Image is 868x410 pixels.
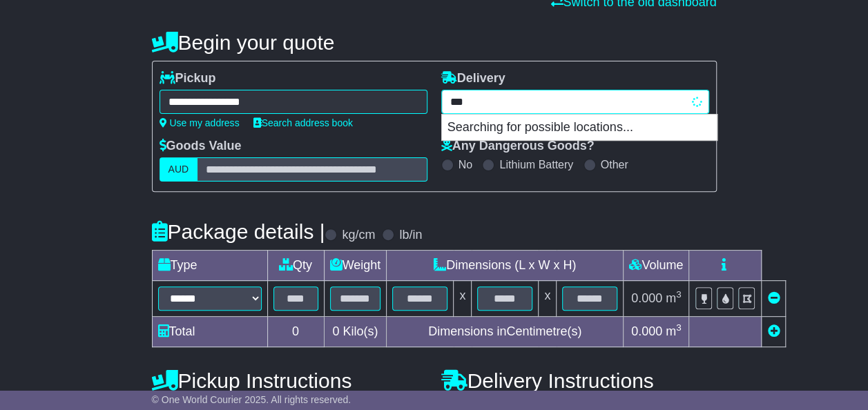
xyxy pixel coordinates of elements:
[631,291,662,305] span: 0.000
[152,369,427,392] h4: Pickup Instructions
[387,251,624,281] td: Dimensions (L x W x H)
[601,158,628,171] label: Other
[160,157,198,182] label: AUD
[267,251,324,281] td: Qty
[441,90,709,114] typeahead: Please provide city
[441,71,505,86] label: Delivery
[399,228,422,243] label: lb/in
[676,289,682,300] sup: 3
[441,369,717,392] h4: Delivery Instructions
[454,281,472,317] td: x
[160,71,216,86] label: Pickup
[539,281,557,317] td: x
[631,324,662,338] span: 0.000
[152,394,351,405] span: © One World Courier 2025. All rights reserved.
[499,158,573,171] label: Lithium Battery
[152,220,325,243] h4: Package details |
[324,317,387,347] td: Kilo(s)
[253,117,353,128] a: Search address book
[152,317,267,347] td: Total
[160,117,240,128] a: Use my address
[666,324,682,338] span: m
[152,31,717,54] h4: Begin your quote
[160,139,242,154] label: Goods Value
[442,115,717,141] p: Searching for possible locations...
[767,324,780,338] a: Add new item
[152,251,267,281] td: Type
[676,322,682,333] sup: 3
[342,228,375,243] label: kg/cm
[441,139,595,154] label: Any Dangerous Goods?
[332,324,339,338] span: 0
[387,317,624,347] td: Dimensions in Centimetre(s)
[767,291,780,305] a: Remove this item
[267,317,324,347] td: 0
[666,291,682,305] span: m
[459,158,472,171] label: No
[324,251,387,281] td: Weight
[624,251,689,281] td: Volume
